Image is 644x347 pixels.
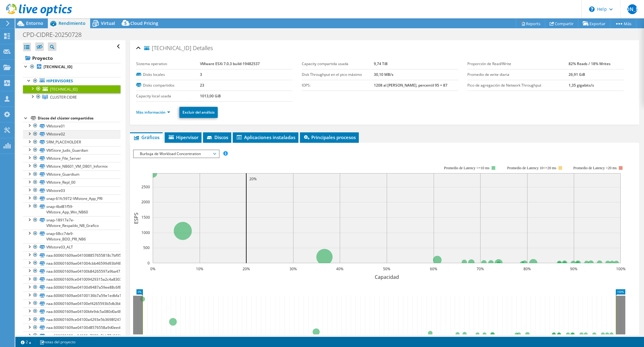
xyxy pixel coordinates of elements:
[200,93,221,99] b: 1013,00 GiB
[200,83,204,88] b: 23
[545,19,578,28] a: Compartir
[200,72,202,77] b: 3
[23,332,121,340] a: naa.600601609ce04100e7283e5bb77d6661
[477,266,484,271] text: 70%
[137,150,216,158] span: Burbuja de Workload Concentration
[144,45,191,51] span: [TECHNICAL_ID]
[141,199,150,205] text: 2000
[569,72,585,77] b: 26,91 GiB
[136,72,200,78] label: Disks locales
[26,20,43,26] span: Entorno
[136,61,200,67] label: Sistema operativo
[383,266,390,271] text: 50%
[578,19,610,28] a: Exportar
[23,251,121,259] a: naa.600601609ae041008857655818c7bf95
[200,61,260,66] b: VMware ESXi 7.0.3 build-19482537
[589,6,595,12] svg: \n
[141,215,150,220] text: 1500
[136,110,170,115] a: Más información
[569,61,611,66] b: 82% Reads / 18% Writes
[467,61,569,67] label: Proporción de Read/Write
[101,20,115,26] span: Virtual
[196,266,203,271] text: 10%
[168,134,198,140] span: Hipervisor
[133,212,140,224] text: ESPS
[430,266,437,271] text: 60%
[23,299,121,307] a: naa.600601609ae04100ef4265593b5db3bb
[23,85,121,93] a: [TECHNICAL_ID]
[23,130,121,138] a: VMstore02
[302,72,374,78] label: Disk Throughput en el pico máximo
[23,202,121,216] a: snap-4bd81f59-VMstore_App_Win_NB60
[23,178,121,186] a: VMstore_Repl_00
[141,230,150,235] text: 1000
[38,115,121,122] div: Discos del clúster compartidos
[23,194,121,202] a: snap-61fc5972-VMstore_App_PRI
[302,61,374,67] label: Capacity compartida usada
[23,216,121,230] a: snap-18917e7e-VMstore_Respaldo_NB_Grafico
[467,82,569,88] label: Pico de agregación de Network Throughput
[23,138,121,146] a: SRM_PLACEHOLDER
[23,316,121,324] a: naa.600601609ce04100a4293e5b3698f247
[50,87,78,92] span: [TECHNICAL_ID]
[302,82,374,88] label: IOPS:
[23,63,121,71] a: [TECHNICAL_ID]
[23,267,121,275] a: naa.600601609ae04100b84265597a9ba472
[23,186,121,194] a: VMstore03
[616,266,625,271] text: 100%
[516,19,545,28] a: Reports
[523,266,531,271] text: 80%
[130,20,158,26] span: Cloud Pricing
[141,184,150,189] text: 2500
[148,260,150,266] text: 0
[179,107,218,118] a: Excluir del análisis
[374,274,399,280] text: Capacidad
[143,245,150,250] text: 500
[249,176,257,181] text: 20%
[23,162,121,170] a: VMstore_NB601_VM_DB01_Informix
[570,266,577,271] text: 90%
[569,83,594,88] b: 1,35 gigabits/s
[23,275,121,283] a: naa.600601609ce041009429315a2c4a8303
[44,64,72,69] b: [TECHNICAL_ID]
[193,44,213,52] span: Detalles
[243,266,250,271] text: 20%
[50,95,77,100] span: CLUSTER CIDRE
[206,134,228,140] span: Discos
[23,154,121,162] a: VMstore_File_Server
[303,134,356,140] span: Principales procesos
[236,134,295,140] span: Aplicaciones instaladas
[136,93,200,99] label: Capacity local usada
[289,266,297,271] text: 30%
[336,266,343,271] text: 40%
[23,291,121,299] a: naa.600601609ae04100136b7a59e1edbfa1
[23,93,121,101] a: CLUSTER CIDRE
[444,166,490,170] tspan: Promedio de Latency <=10 ms
[23,53,121,63] a: Proyecto
[374,83,447,88] b: 1208 al [PERSON_NAME], percentil 95 = 87
[17,338,36,346] a: 2
[23,230,121,243] a: snap-68cc7de9-VMstore_BDD_PRI_NB6
[20,31,91,38] h1: CPD-CIDRE-20250728
[35,338,80,346] a: notas del proyecto
[133,134,159,140] span: Gráficos
[23,259,121,267] a: naa.600601609ae041004cbb46599d93bf48
[627,4,637,14] span: [PERSON_NAME]
[507,166,557,170] tspan: Promedio de Latency 10<=20 ms
[374,61,388,66] b: 9,74 TiB
[59,20,86,26] span: Rendimiento
[150,266,155,271] text: 0%
[23,170,121,178] a: VMstore_Guardium
[23,307,121,315] a: naa.600601609ae04100bfe9dc5a080d0a48
[610,19,636,28] a: Más
[23,122,121,130] a: VMstore01
[23,146,121,154] a: VMStore_Judis_Guardian
[23,283,121,291] a: naa.600601609ae04100d9487a59ee88c6f8
[573,166,617,170] text: Promedio de Latency >20 ms
[23,243,121,251] a: VMstore03_ALT
[23,77,121,85] a: Hipervisores
[23,324,121,332] a: naa.600601609ae04100d8576558a9d0eede
[467,72,569,78] label: Promedio de write diaria
[374,72,393,77] b: 30,10 MB/s
[136,82,200,88] label: Disks compartidos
